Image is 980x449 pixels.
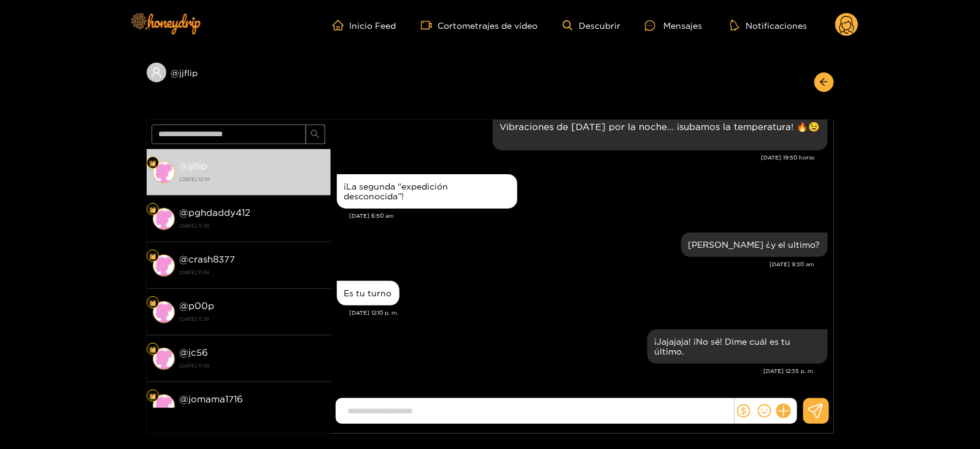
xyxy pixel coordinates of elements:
button: Notificaciones [727,19,811,31]
font: @ [180,347,189,358]
font: @ [180,301,189,311]
div: 19 de septiembre, 6:50 am [337,174,517,209]
font: crash8377 [189,254,236,264]
font: Descubrir [579,21,620,30]
font: [DATE] 12:10 [180,177,210,182]
font: [DATE] 19:50 horas [762,155,815,161]
img: conversación [153,255,175,277]
img: Nivel de ventilador [149,206,156,213]
font: @ [180,254,189,264]
a: Cortometrajes de vídeo [421,20,538,31]
img: conversación [153,208,175,230]
img: Nivel de ventilador [149,299,156,307]
font: Notificaciones [746,21,807,30]
font: @jjflip [171,68,198,77]
button: dólar [735,402,753,420]
font: Es tu turno [344,288,392,297]
font: [DATE] 9:30 am [770,261,815,267]
font: [PERSON_NAME] ¿y el ultimo? [689,240,820,249]
span: dólar [737,404,750,418]
font: [DATE] 11:38 [180,363,210,368]
div: 19 de septiembre, 12:10 p. m. [337,281,399,305]
a: Descubrir [563,20,620,31]
font: @ [180,207,189,218]
img: Nivel de ventilador [149,393,156,400]
img: conversación [153,301,175,323]
div: @jjflip​ [147,63,331,101]
img: conversación [153,348,175,370]
img: Nivel de ventilador [149,253,156,260]
font: jomama1716 [189,394,244,404]
font: Mensajes [663,21,702,30]
span: sonrisa [758,404,771,418]
font: [DATE] 12:35 p. m. [764,368,815,374]
div: 19 de septiembre, 12:35 p. m. [647,329,828,364]
img: conversación [153,394,175,416]
font: [DATE] 12:10 p. m. [350,310,399,316]
font: jc56 [189,347,209,358]
div: 19 de septiembre, 9:30 am [681,232,828,257]
font: Vibraciones de [DATE] por la noche… ¡subamos la temperatura! 🔥😉 [500,121,820,132]
font: pghdaddy412 [189,207,251,218]
font: ¡Jajajaja! ¡No sé! Dime cuál es tu último. [655,337,791,356]
font: [DATE] 11:38 [180,317,210,321]
span: cámara de vídeo [421,20,438,31]
font: p00p [189,301,215,311]
span: flecha izquierda [819,77,828,88]
font: Inicio Feed [350,21,396,30]
font: [DATE] 11:38 [180,223,210,228]
span: usuario [151,67,162,78]
font: [DATE] 11:38 [180,270,210,275]
font: ¡La segunda “expedición desconocida”! [344,182,449,201]
img: Nivel de ventilador [149,159,156,167]
img: Nivel de ventilador [149,346,156,353]
font: @jjflip [180,161,208,171]
span: buscar [311,129,320,140]
img: conversación [153,161,175,183]
font: [DATE] 6:50 am [350,213,395,219]
font: Cortometrajes de vídeo [438,21,538,30]
div: 18 de septiembre, 19:50 horas [493,112,828,150]
span: hogar [333,20,350,31]
a: Inicio Feed [333,20,396,31]
font: @ [180,394,189,404]
button: flecha izquierda [814,72,834,92]
button: buscar [306,125,325,144]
